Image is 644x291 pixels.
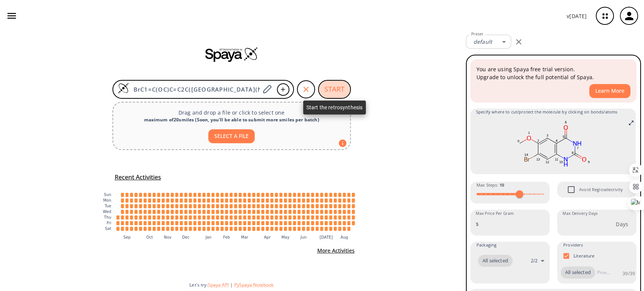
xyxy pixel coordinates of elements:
g: cell [116,193,355,231]
button: Learn More [589,84,630,98]
svg: BrC1=C(OC)C=C2C(NC(NC2=O)=O)=C1 [476,118,630,171]
h5: Recent Activities [115,173,161,181]
label: Preset [471,31,483,37]
span: All selected [561,269,595,276]
text: Nov [164,235,171,239]
span: Providers [563,242,583,248]
text: Apr [264,235,271,239]
input: Provider name [595,266,612,279]
p: 2 / 2 [531,257,538,264]
text: Aug [340,235,348,239]
label: Max Delivery Days [563,211,598,216]
div: Let's try: [189,282,460,288]
text: Oct [146,235,153,239]
text: Dec [182,235,189,239]
span: All selected [478,257,513,265]
g: x-axis tick label [123,235,348,239]
p: You are using Spaya free trial version. Upgrade to unlock the full potential of Spaya. [476,65,630,81]
span: Max Steps : [476,182,504,188]
text: Jun [300,235,306,239]
text: Feb [223,235,230,239]
span: Avoid Regioselectivity [579,186,623,193]
div: Start the retrosynthesis [303,101,366,115]
text: Sep [123,235,130,239]
button: Recent Activities [112,171,164,184]
button: SELECT A FILE [208,129,255,143]
text: Fri [106,221,111,225]
p: 39 / 39 [622,270,635,277]
input: Enter SMILES [129,86,260,93]
p: v [DATE] [567,12,587,20]
strong: 10 [500,182,504,188]
p: Literature [573,253,595,259]
span: | [229,282,234,288]
img: Logo Spaya [118,83,129,94]
p: Days [616,220,628,228]
g: y-axis tick label [103,193,111,231]
text: Mar [241,235,248,239]
text: [DATE] [320,235,333,239]
text: Jan [205,235,211,239]
span: Specify where to cut/protect the molecule by clicking on bonds/atoms [476,109,630,115]
text: Sun [104,193,111,197]
text: Wed [103,210,111,214]
text: Thu [103,215,111,219]
p: Drag and drop a file or click to select one [119,109,344,116]
span: Packaging [476,242,496,248]
img: Spaya logo [205,47,258,62]
text: Mon [103,198,111,202]
button: PySpaya Notebook [234,282,274,288]
p: $ [476,220,479,228]
label: Max Price Per Gram [476,211,514,216]
span: Avoid Regioselectivity [563,182,579,198]
button: START [318,80,351,99]
button: More Activities [314,244,358,258]
svg: Full screen [628,120,634,126]
button: Spaya API [208,282,229,288]
text: May [281,235,289,239]
div: maximum of 20 smiles ( Soon, you'll be able to submit more smiles per batch ) [119,116,344,123]
text: Sat [105,227,111,231]
text: Tue [104,204,111,208]
em: default [473,38,492,45]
